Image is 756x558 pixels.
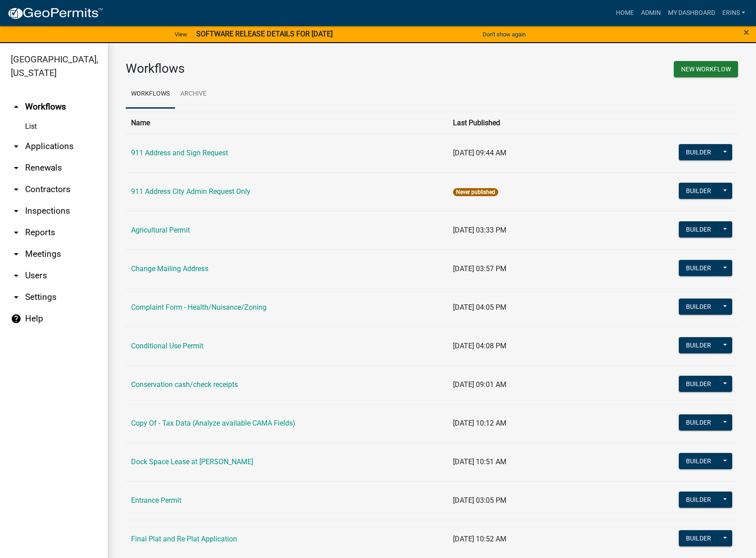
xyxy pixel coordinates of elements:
[453,303,506,312] span: [DATE] 04:05 PM
[131,149,228,157] a: 911 Address and Sign Request
[453,496,506,505] span: [DATE] 03:05 PM
[453,457,506,466] span: [DATE] 10:51 AM
[679,492,718,508] button: Builder
[679,376,718,392] button: Builder
[131,264,208,273] a: Change Mailing Address
[679,183,718,199] button: Builder
[674,61,738,77] button: New Workflow
[453,188,498,196] span: Never published
[11,227,22,238] i: arrow_drop_down
[453,380,506,389] span: [DATE] 09:01 AM
[131,457,253,466] a: Dock Space Lease at [PERSON_NAME]
[126,61,425,76] h3: Workflows
[719,4,749,22] a: erins
[679,414,718,431] button: Builder
[448,112,626,134] th: Last Published
[743,27,749,38] button: Close
[171,27,191,42] a: View
[126,112,448,134] th: Name
[453,535,506,543] span: [DATE] 10:52 AM
[679,453,718,469] button: Builder
[131,187,251,196] a: 911 Address City Admin Request Only
[612,4,637,22] a: Home
[453,264,506,273] span: [DATE] 03:57 PM
[453,342,506,350] span: [DATE] 04:08 PM
[637,4,664,22] a: Admin
[11,206,22,216] i: arrow_drop_down
[131,226,190,234] a: Agricultural Permit
[679,299,718,315] button: Builder
[679,144,718,160] button: Builder
[679,530,718,546] button: Builder
[479,27,529,42] button: Don't show again
[175,80,212,109] a: Archive
[453,419,506,427] span: [DATE] 10:12 AM
[131,419,295,427] a: Copy Of - Tax Data (Analyze available CAMA Fields)
[679,260,718,276] button: Builder
[131,342,203,350] a: Conditional Use Permit
[679,221,718,237] button: Builder
[131,303,267,312] a: Complaint Form - Health/Nuisance/Zoning
[131,380,238,389] a: Conservation cash/check receipts
[11,292,22,303] i: arrow_drop_down
[11,270,22,281] i: arrow_drop_down
[11,313,22,324] i: help
[743,26,749,39] span: ×
[126,80,175,109] a: Workflows
[11,184,22,195] i: arrow_drop_down
[11,101,22,112] i: arrow_drop_up
[196,30,333,38] strong: SOFTWARE RELEASE DETAILS FOR [DATE]
[453,226,506,234] span: [DATE] 03:33 PM
[131,535,237,543] a: Final Plat and Re Plat Application
[679,337,718,353] button: Builder
[11,141,22,152] i: arrow_drop_down
[664,4,719,22] a: My Dashboard
[11,249,22,259] i: arrow_drop_down
[131,496,181,505] a: Entrance Permit
[453,149,506,157] span: [DATE] 09:44 AM
[11,163,22,173] i: arrow_drop_down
